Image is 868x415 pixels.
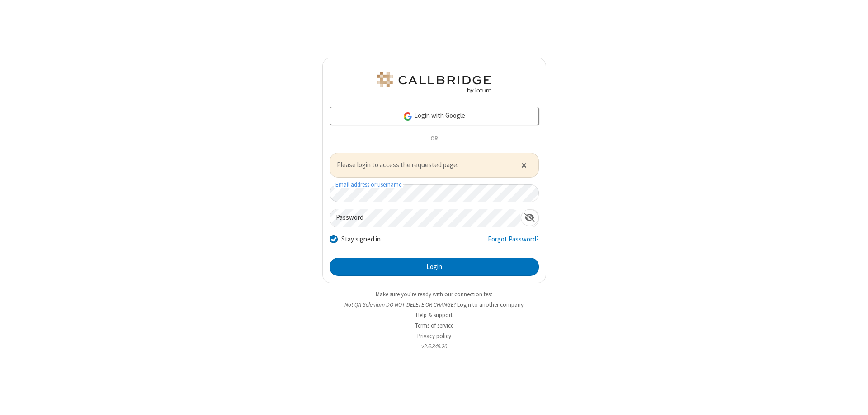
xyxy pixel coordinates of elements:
[416,311,453,319] a: Help & support
[488,234,539,251] a: Forgot Password?
[415,322,453,329] a: Terms of service
[330,258,539,276] button: Login
[516,158,531,172] button: Close alert
[521,209,538,226] div: Show password
[330,184,539,202] input: Email address or username
[322,300,546,309] li: Not QA Selenium DO NOT DELETE OR CHANGE?
[341,234,381,245] label: Stay signed in
[330,209,521,227] input: Password
[417,332,451,340] a: Privacy policy
[376,290,492,298] a: Make sure you're ready with our connection test
[427,133,441,145] span: OR
[403,111,413,121] img: google-icon.png
[322,342,546,351] li: v2.6.349.20
[337,160,510,170] span: Please login to access the requested page.
[375,72,493,93] img: QA Selenium DO NOT DELETE OR CHANGE
[457,300,524,309] button: Login to another company
[330,107,539,125] a: Login with Google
